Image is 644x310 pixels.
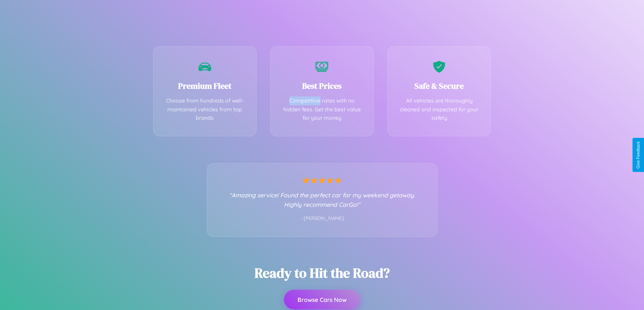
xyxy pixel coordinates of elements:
button: Browse Cars Now [284,290,360,309]
p: All vehicles are thoroughly cleaned and inspected for your safety [398,96,481,122]
h2: Ready to Hit the Road? [255,264,390,282]
p: Choose from hundreds of well-maintained vehicles from top brands [164,96,246,122]
h3: Safe & Secure [398,80,481,91]
div: Give Feedback [636,141,641,169]
h3: Premium Fleet [164,80,246,91]
p: - [PERSON_NAME] [221,214,424,223]
p: "Amazing service! Found the perfect car for my weekend getaway. Highly recommend CarGo!" [221,190,424,209]
h3: Best Prices [281,80,363,91]
p: Competitive rates with no hidden fees. Get the best value for your money [281,96,363,122]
